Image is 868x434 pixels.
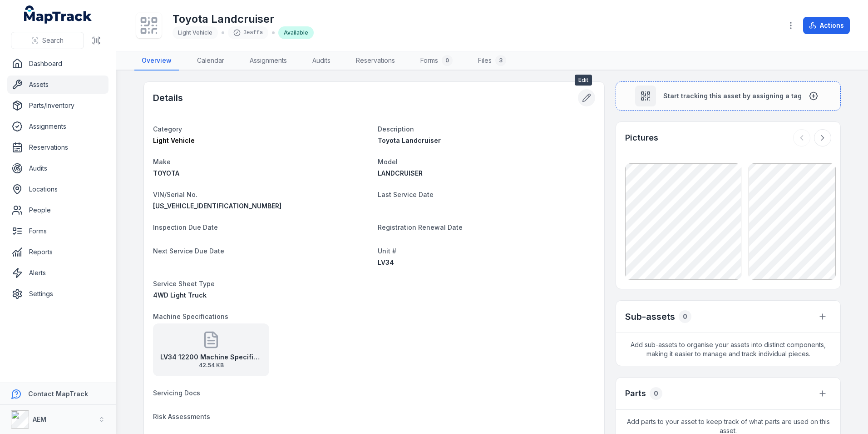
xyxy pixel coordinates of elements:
span: Unit # [378,247,396,255]
h1: Toyota Landcruiser [173,12,314,26]
span: Edit [575,75,592,86]
a: Reservations [349,51,402,71]
span: Light Vehicle [178,29,212,36]
a: Audits [305,51,338,71]
span: 4WD Light Truck [153,291,207,299]
a: Forms [7,222,108,240]
a: Overview [134,51,179,71]
span: Next Service Due Date [153,247,224,255]
a: Files3 [471,51,513,71]
span: Add sub-assets to organise your assets into distinct components, making it easier to manage and t... [616,333,840,366]
a: MapTrack [24,5,92,24]
a: Calendar [190,51,232,71]
strong: AEM [33,415,46,423]
span: Toyota Landcruiser [378,136,441,144]
span: LANDCRUISER [378,169,423,177]
a: Parts/Inventory [7,96,108,115]
span: Servicing Docs [153,389,200,397]
div: Available [278,26,314,39]
span: Inspection Due Date [153,223,218,231]
a: Dashboard [7,55,108,73]
button: Actions [803,17,850,34]
button: Search [11,32,84,49]
span: Start tracking this asset by assigning a tag [663,91,802,101]
a: Locations [7,180,108,198]
span: TOYOTA [153,169,179,177]
h2: Details [153,91,183,104]
div: 0 [442,55,453,66]
span: Service Sheet Type [153,280,215,288]
span: Light Vehicle [153,136,195,144]
span: Make [153,158,171,166]
button: Start tracking this asset by assigning a tag [616,81,841,111]
span: [US_VEHICLE_IDENTIFICATION_NUMBER] [153,202,281,210]
a: Alerts [7,264,108,282]
span: LV34 [378,258,394,266]
a: People [7,201,108,219]
a: Reservations [7,138,108,156]
div: 0 [679,310,691,323]
a: Assets [7,76,108,94]
a: Assignments [242,51,294,71]
span: Search [42,36,64,45]
span: 42.54 KB [160,362,262,369]
h3: Parts [625,387,646,400]
a: Reports [7,243,108,261]
div: 3eaffa [228,26,268,39]
a: Settings [7,285,108,303]
a: Forms0 [413,51,460,71]
a: Audits [7,159,108,177]
div: 0 [650,387,662,400]
span: VIN/Serial No. [153,191,197,198]
span: Description [378,125,414,133]
span: Last Service Date [378,191,434,198]
span: Registration Renewal Date [378,223,463,231]
a: Assignments [7,117,108,136]
span: Model [378,158,398,166]
div: 3 [495,55,506,66]
strong: LV34 12200 Machine Specifications [160,353,262,362]
strong: Contact MapTrack [28,390,88,398]
h3: Pictures [625,131,658,144]
span: Risk Assessments [153,413,210,420]
h2: Sub-assets [625,310,675,323]
span: Machine Specifications [153,313,228,320]
span: Category [153,125,182,133]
